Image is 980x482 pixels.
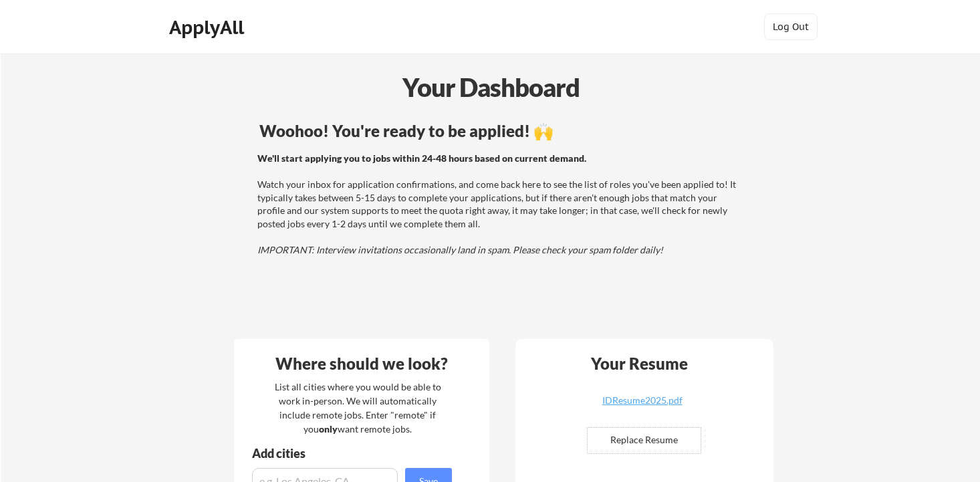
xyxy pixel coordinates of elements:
[169,16,248,39] div: ApplyAll
[563,396,722,416] a: IDResume2025.pdf
[252,447,455,459] div: Add cities
[257,152,586,164] strong: We'll start applying you to jobs within 24-48 hours based on current demand.
[266,380,450,436] div: List all cities where you would be able to work in-person. We will automatically include remote j...
[563,396,722,405] div: IDResume2025.pdf
[574,356,706,372] div: Your Resume
[237,356,486,372] div: Where should we look?
[764,13,818,40] button: Log Out
[257,152,739,257] div: Watch your inbox for application confirmations, and come back here to see the list of roles you'v...
[257,244,663,255] em: IMPORTANT: Interview invitations occasionally land in spam. Please check your spam folder daily!
[259,123,741,139] div: Woohoo! You're ready to be applied! 🙌
[319,423,338,435] strong: only
[1,68,980,106] div: Your Dashboard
